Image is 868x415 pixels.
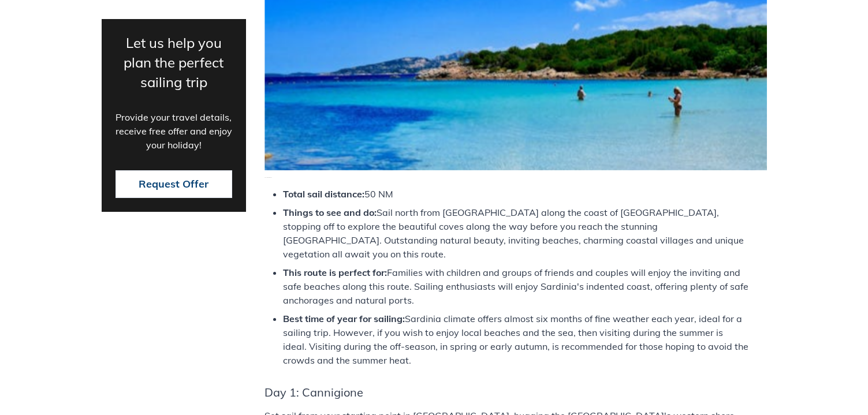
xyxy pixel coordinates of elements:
[283,207,377,218] strong: Things to see and do:
[283,313,405,324] strong: Best time of year for sailing:
[116,110,232,151] p: Provide your travel details, receive free offer and enjoy your holiday!
[116,170,232,197] button: Request Offer
[283,188,364,200] strong: Total sail distance:
[283,267,387,278] strong: This route is perfect for:
[283,312,748,367] li: Sardinia climate offers almost six months of fine weather each year, ideal for a sailing trip. Ho...
[283,187,748,201] li: 50 NM
[116,32,232,91] p: Let us help you plan the perfect sailing trip
[265,386,767,399] h4: Day 1: Cannigione
[283,205,748,261] li: Sail north from [GEOGRAPHIC_DATA] along the coast of [GEOGRAPHIC_DATA], stopping off to explore t...
[283,266,748,307] li: Families with children and groups of friends and couples will enjoy the inviting and safe beaches...
[265,177,767,178] span: The Li Piscini beach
